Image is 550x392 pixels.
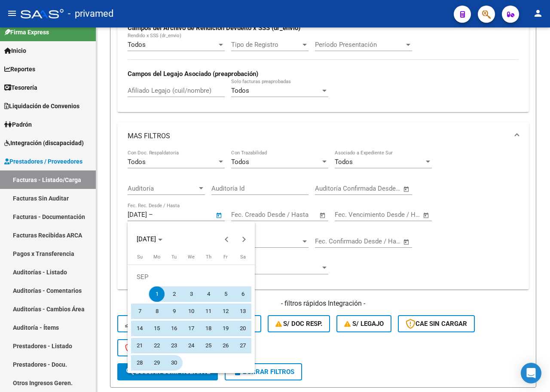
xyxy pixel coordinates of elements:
td: SEP [131,268,251,286]
button: September 17, 2025 [183,320,200,337]
span: 26 [218,338,233,353]
button: September 14, 2025 [131,320,148,337]
span: 14 [132,321,147,336]
button: September 8, 2025 [148,303,165,320]
span: 25 [201,338,216,353]
button: Choose month and year [133,231,166,247]
button: September 12, 2025 [217,303,234,320]
button: September 15, 2025 [148,320,165,337]
span: 8 [149,304,165,319]
button: September 16, 2025 [165,320,183,337]
span: Th [206,254,211,260]
button: September 2, 2025 [165,286,183,303]
span: 9 [166,304,182,319]
button: September 25, 2025 [200,337,217,354]
button: September 20, 2025 [234,320,251,337]
span: 3 [183,286,199,302]
span: 5 [218,286,233,302]
button: September 18, 2025 [200,320,217,337]
span: 27 [235,338,251,353]
button: September 3, 2025 [183,286,200,303]
span: 11 [201,304,216,319]
span: 4 [201,286,216,302]
button: September 5, 2025 [217,286,234,303]
button: September 21, 2025 [131,337,148,354]
button: September 27, 2025 [234,337,251,354]
button: September 10, 2025 [183,303,200,320]
span: 1 [149,286,165,302]
span: 6 [235,286,251,302]
button: September 23, 2025 [165,337,183,354]
button: September 28, 2025 [131,354,148,371]
span: 15 [149,321,165,336]
button: September 19, 2025 [217,320,234,337]
span: We [188,254,195,260]
span: 29 [149,355,165,371]
button: September 9, 2025 [165,303,183,320]
span: 17 [183,321,199,336]
button: Previous month [218,231,235,248]
button: September 24, 2025 [183,337,200,354]
button: September 1, 2025 [148,286,165,303]
span: 24 [183,338,199,353]
button: September 29, 2025 [148,354,165,371]
span: Mo [153,254,160,260]
span: [DATE] [137,235,156,243]
button: September 22, 2025 [148,337,165,354]
button: September 26, 2025 [217,337,234,354]
span: Tu [171,254,177,260]
span: 23 [166,338,182,353]
span: 20 [235,321,251,336]
button: Next month [235,231,253,248]
span: 10 [183,304,199,319]
span: Fr [223,254,228,260]
span: 21 [132,338,147,353]
button: September 7, 2025 [131,303,148,320]
span: 30 [166,355,182,371]
div: Open Intercom Messenger [521,363,541,383]
button: September 4, 2025 [200,286,217,303]
span: 19 [218,321,233,336]
span: 13 [235,304,251,319]
button: September 13, 2025 [234,303,251,320]
span: 22 [149,338,165,353]
span: 16 [166,321,182,336]
span: 28 [132,355,147,371]
span: 7 [132,304,147,319]
span: Su [137,254,143,260]
button: September 11, 2025 [200,303,217,320]
button: September 6, 2025 [234,286,251,303]
span: 18 [201,321,216,336]
span: Sa [240,254,246,260]
span: 2 [166,286,182,302]
span: 12 [218,304,233,319]
button: September 30, 2025 [165,354,183,371]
